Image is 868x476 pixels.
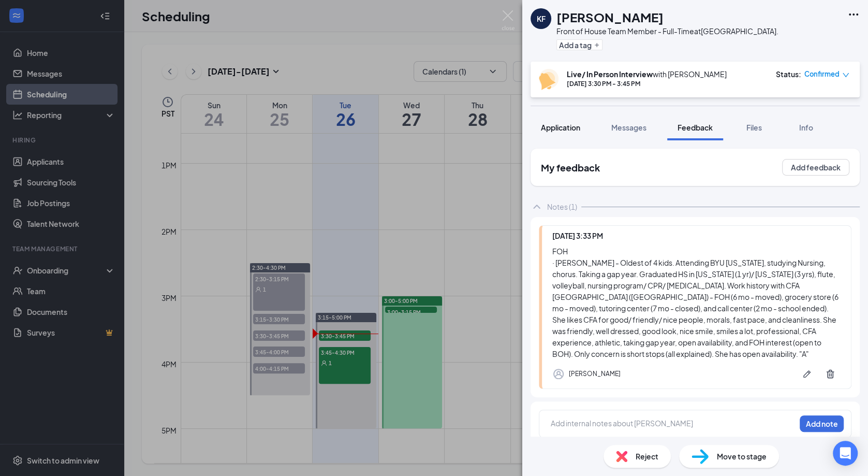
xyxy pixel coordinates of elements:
span: Move to stage [717,451,767,462]
button: PlusAdd a tag [556,39,602,50]
div: [PERSON_NAME] [569,369,621,379]
svg: Trash [825,369,835,379]
div: Open Intercom Messenger [833,441,858,466]
button: Pen [797,364,817,384]
svg: ChevronUp [531,200,543,213]
b: Live/ In Person Interview [567,69,653,79]
span: Application [541,123,580,132]
span: Reject [636,451,658,462]
div: [DATE] 3:30 PM - 3:45 PM [567,79,727,88]
svg: Ellipses [847,8,860,21]
div: Status : [776,69,801,79]
span: Info [799,123,813,132]
span: Confirmed [804,69,840,79]
svg: Plus [594,42,600,48]
span: Messages [611,123,646,132]
span: Files [746,123,762,132]
button: Add feedback [782,159,849,176]
div: KF [537,13,546,24]
span: Feedback [678,123,713,132]
div: Front of House Team Member - Full-Time at [GEOGRAPHIC_DATA]. [556,26,778,36]
div: FOH · [PERSON_NAME] - Oldest of 4 kids. Attending BYU [US_STATE], studying Nursing, chorus. Takin... [552,246,841,359]
button: Add note [800,415,844,432]
h2: My feedback [541,161,600,174]
svg: Pen [802,369,812,379]
div: with [PERSON_NAME] [567,69,727,79]
svg: Profile [552,368,565,380]
h1: [PERSON_NAME] [556,8,664,26]
span: down [842,71,849,79]
div: Notes (1) [547,201,577,212]
span: [DATE] 3:33 PM [552,231,603,240]
button: Trash [820,364,841,384]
